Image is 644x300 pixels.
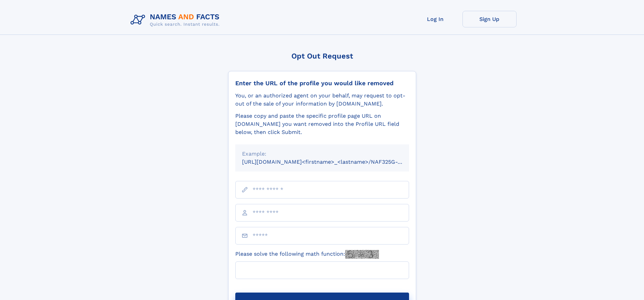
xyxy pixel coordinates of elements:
[235,92,409,108] div: You, or an authorized agent on your behalf, may request to opt-out of the sale of your informatio...
[235,79,409,87] div: Enter the URL of the profile you would like removed
[235,112,409,136] div: Please copy and paste the specific profile page URL on [DOMAIN_NAME] you want removed into the Pr...
[462,11,517,27] a: Sign Up
[408,11,462,27] a: Log In
[242,159,422,165] small: [URL][DOMAIN_NAME]<firstname>_<lastname>/NAF325G-xxxxxxxx
[242,150,402,158] div: Example:
[228,52,416,60] div: Opt Out Request
[235,250,379,259] label: Please solve the following math function:
[128,11,225,29] img: Logo Names and Facts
